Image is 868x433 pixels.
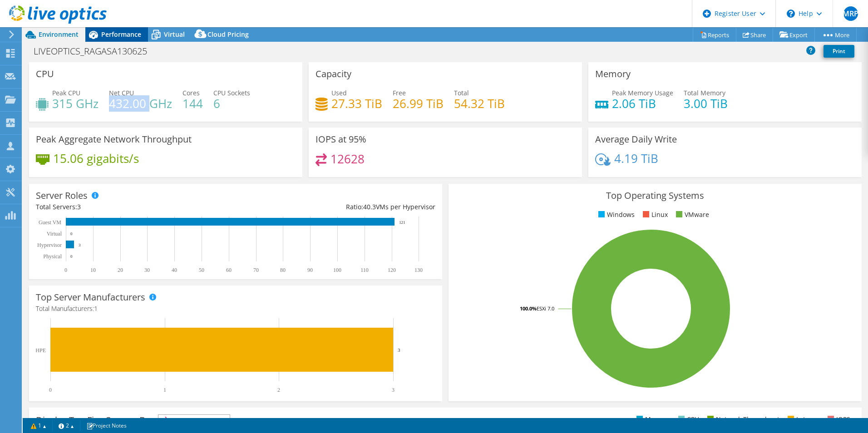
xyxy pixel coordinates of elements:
[641,210,668,220] li: Linux
[90,267,96,273] text: 10
[331,98,382,108] h4: 27.33 TiB
[52,89,80,97] span: Peak CPU
[207,30,249,39] span: Cloud Pricing
[392,387,395,393] text: 3
[773,28,815,42] a: Export
[277,387,280,393] text: 2
[253,267,259,273] text: 70
[455,191,855,201] h3: Top Operating Systems
[164,30,185,39] span: Virtual
[79,243,81,247] text: 3
[785,414,819,424] li: Latency
[814,28,857,42] a: More
[736,28,773,42] a: Share
[182,89,200,97] span: Cores
[705,414,779,424] li: Network Throughput
[520,305,537,312] tspan: 100.0%
[674,210,709,220] li: VMware
[330,154,365,164] h4: 12628
[36,134,192,144] h3: Peak Aggregate Network Throughput
[595,69,631,79] h3: Memory
[454,98,505,108] h4: 54.32 TiB
[684,98,728,108] h4: 3.00 TiB
[612,98,673,108] h4: 2.06 TiB
[53,153,139,163] h4: 15.06 gigabits/s
[35,347,46,354] text: HPE
[612,89,673,97] span: Peak Memory Usage
[39,219,61,226] text: Guest VM
[393,98,444,108] h4: 26.99 TiB
[537,305,554,312] tspan: ESXi 7.0
[363,202,376,211] span: 40.3
[36,292,145,302] h3: Top Server Manufacturers
[144,267,150,273] text: 30
[80,420,133,431] a: Project Notes
[360,267,369,273] text: 110
[158,415,230,426] span: IOPS
[226,267,232,273] text: 60
[36,191,88,201] h3: Server Roles
[843,6,858,21] span: MRP
[398,347,400,353] text: 3
[52,98,99,108] h4: 315 GHz
[36,202,236,212] div: Total Servers:
[825,414,850,424] li: IOPS
[454,89,469,97] span: Total
[64,267,67,273] text: 0
[316,134,366,144] h3: IOPS at 95%
[70,254,73,259] text: 0
[388,267,396,273] text: 120
[43,253,62,260] text: Physical
[172,267,177,273] text: 40
[39,30,79,39] span: Environment
[52,420,80,431] a: 2
[693,28,736,42] a: Reports
[49,387,52,393] text: 0
[25,420,53,431] a: 1
[787,10,795,18] svg: \n
[596,210,635,220] li: Windows
[109,89,134,97] span: Net CPU
[70,231,73,236] text: 0
[213,98,250,108] h4: 6
[47,231,62,237] text: Virtual
[307,267,313,273] text: 90
[634,414,670,424] li: Memory
[595,134,677,144] h3: Average Daily Write
[109,98,172,108] h4: 432.00 GHz
[77,202,81,211] span: 3
[331,89,347,97] span: Used
[280,267,286,273] text: 80
[676,414,699,424] li: CPU
[316,69,351,79] h3: Capacity
[94,304,98,313] span: 1
[36,304,435,314] h4: Total Manufacturers:
[824,45,854,58] a: Print
[393,89,406,97] span: Free
[36,69,54,79] h3: CPU
[414,267,423,273] text: 130
[614,153,658,163] h4: 4.19 TiB
[118,267,123,273] text: 20
[684,89,725,97] span: Total Memory
[333,267,341,273] text: 100
[399,220,405,225] text: 121
[37,242,62,248] text: Hypervisor
[199,267,204,273] text: 50
[30,46,161,56] h1: LIVEOPTICS_RAGASA130625
[101,30,141,39] span: Performance
[236,202,435,212] div: Ratio: VMs per Hypervisor
[163,387,166,393] text: 1
[182,98,203,108] h4: 144
[213,89,250,97] span: CPU Sockets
